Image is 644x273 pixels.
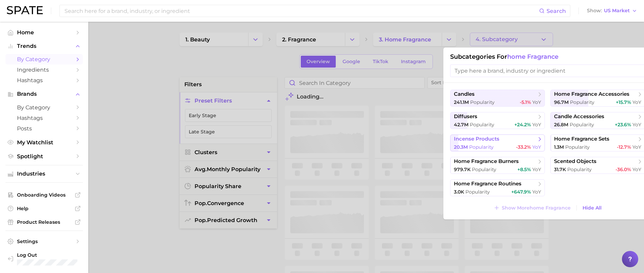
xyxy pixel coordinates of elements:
span: Hide All [583,205,602,211]
a: Ingredients [5,65,83,75]
button: Show Morehome fragrance [492,203,572,213]
span: Help [17,205,71,212]
span: candle accessories [554,113,604,120]
span: scented objects [554,158,596,165]
span: 42.7m [454,122,468,128]
span: Onboarding Videos [17,192,71,198]
button: Trends [5,41,83,51]
a: Hashtags [5,113,83,123]
button: home fragrance burners979.7k Popularity+8.5% YoY [450,157,545,174]
span: -5.1% [520,99,531,105]
a: by Category [5,54,83,65]
button: diffusers42.7m Popularity+24.2% YoY [450,112,545,129]
a: Log out. Currently logged in with e-mail laura.epstein@givaudan.com. [5,250,83,268]
span: Ingredients [17,67,71,73]
span: incense products [454,136,499,142]
span: by Category [17,104,71,111]
span: 26.8m [554,122,568,128]
span: Popularity [465,189,490,195]
button: Hide All [581,203,603,213]
a: Spotlight [5,151,83,162]
a: My Watchlist [5,137,83,148]
span: Product Releases [17,219,71,225]
span: +15.7% [616,99,631,105]
span: Hashtags [17,77,71,84]
span: Show [587,9,602,13]
span: YoY [532,144,541,150]
span: Search [547,8,566,14]
span: YoY [632,166,641,172]
button: incense products20.3m Popularity-33.2% YoY [450,134,545,151]
span: YoY [532,122,541,128]
span: 979.7k [454,166,471,172]
span: Popularity [565,144,590,150]
span: YoY [532,99,541,105]
span: by Category [17,56,71,62]
span: Popularity [567,166,592,172]
span: YoY [632,99,641,105]
span: +24.2% [514,122,531,128]
span: Popularity [472,166,496,172]
span: Spotlight [17,153,71,160]
span: Posts [17,125,71,132]
button: Industries [5,169,83,179]
span: Home [17,29,71,36]
span: Log Out [17,252,86,258]
span: +23.6% [615,122,631,128]
span: YoY [532,166,541,172]
a: Hashtags [5,75,83,86]
img: SPATE [7,6,43,14]
span: Trends [17,43,71,49]
span: Show More home fragrance [502,205,571,211]
span: home fragrance burners [454,158,519,165]
button: candles241.1m Popularity-5.1% YoY [450,90,545,107]
span: 3.0k [454,189,464,195]
span: home fragrance accessories [554,91,629,97]
button: ShowUS Market [585,6,639,15]
span: YoY [632,144,641,150]
span: -36.0% [615,166,631,172]
a: Product Releases [5,217,83,227]
span: Popularity [470,99,495,105]
span: home fragrance routines [454,181,521,187]
span: home fragrance [507,53,558,60]
span: Popularity [570,122,594,128]
a: Home [5,27,83,38]
a: Onboarding Videos [5,190,83,200]
span: Popularity [570,99,594,105]
span: candles [454,91,475,97]
span: 1.3m [554,144,564,150]
span: 20.3m [454,144,468,150]
span: Industries [17,171,71,177]
a: Posts [5,123,83,134]
button: Brands [5,89,83,99]
span: Popularity [470,122,494,128]
span: 31.7k [554,166,566,172]
span: +647.9% [511,189,531,195]
span: 96.7m [554,99,569,105]
a: Help [5,203,83,214]
span: Hashtags [17,115,71,121]
span: diffusers [454,113,477,120]
span: Popularity [469,144,494,150]
span: +8.5% [517,166,531,172]
span: -33.2% [516,144,531,150]
a: Settings [5,236,83,247]
span: Settings [17,238,71,244]
span: My Watchlist [17,139,71,146]
span: US Market [604,9,630,13]
button: home fragrance routines3.0k Popularity+647.9% YoY [450,179,545,196]
a: by Category [5,102,83,113]
input: Search here for a brand, industry, or ingredient [64,5,539,17]
span: home fragrance sets [554,136,609,142]
span: 241.1m [454,99,469,105]
span: YoY [532,189,541,195]
span: -12.7% [617,144,631,150]
span: Brands [17,91,71,97]
span: YoY [632,122,641,128]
